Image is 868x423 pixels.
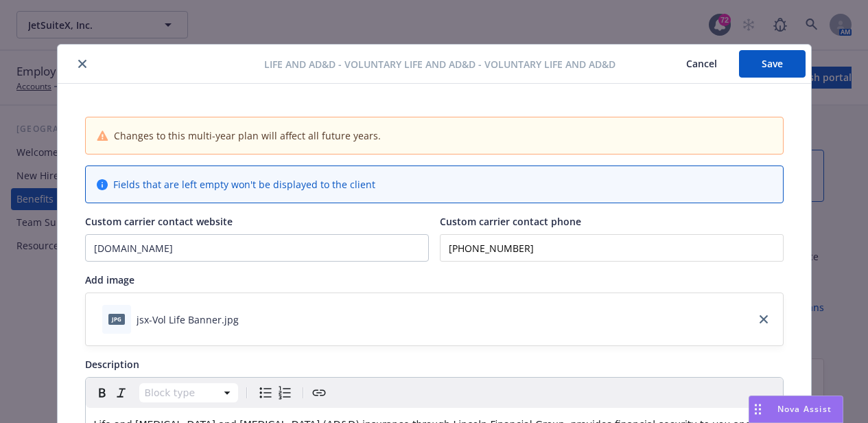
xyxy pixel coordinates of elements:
button: close [74,56,91,72]
button: Italic [112,383,131,402]
button: Block type [139,383,238,402]
button: Bulleted list [256,383,275,402]
button: download file [244,312,255,327]
input: Add custom carrier contact phone [440,234,784,262]
a: close [755,311,772,328]
span: Life and AD&D - Voluntary Life and AD&D - Voluntary Life and AD&D [264,57,615,71]
span: Changes to this multi-year plan will affect all future years. [114,128,381,143]
span: Fields that are left empty won't be displayed to the client [113,177,375,192]
div: toggle group [256,383,294,402]
button: Cancel [664,50,739,78]
span: Add image [85,273,134,286]
input: Add custom carrier contact website [86,235,428,261]
span: Description [85,358,139,371]
button: Nova Assist [749,396,843,423]
button: Save [739,50,806,78]
span: Custom carrier contact phone [440,215,581,228]
div: jsx-Vol Life Banner.jpg [137,312,239,327]
button: Bold [93,383,112,402]
div: Drag to move [749,396,766,422]
span: Nova Assist [777,403,832,415]
button: Create link [309,383,329,402]
button: Numbered list [275,383,294,402]
span: Custom carrier contact website [85,215,233,228]
span: jpg [108,314,125,324]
